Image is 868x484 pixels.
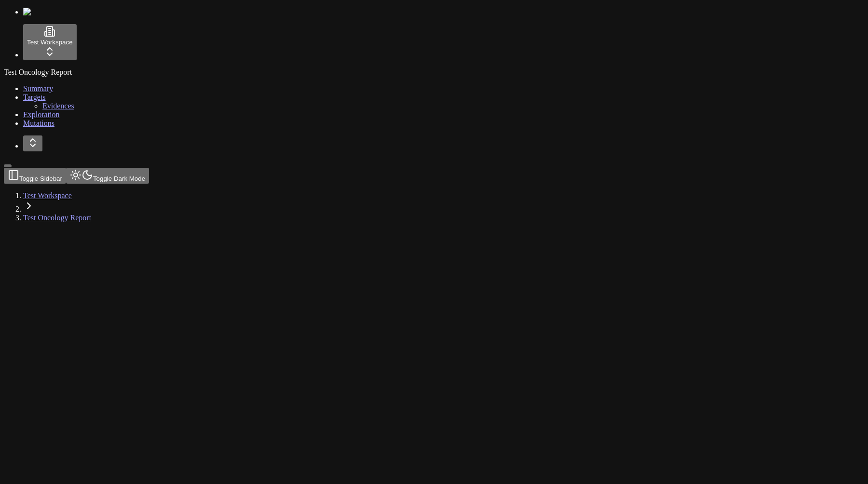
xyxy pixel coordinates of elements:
[23,191,72,200] a: Test Workspace
[4,68,864,77] div: Test Oncology Report
[23,24,77,60] button: Test Workspace
[23,93,46,101] a: Targets
[23,119,54,127] a: Mutations
[66,168,149,184] button: Toggle Dark Mode
[4,168,66,184] button: Toggle Sidebar
[19,175,62,182] span: Toggle Sidebar
[23,8,60,16] img: Numenos
[4,164,12,167] button: Toggle Sidebar
[27,39,73,46] span: Test Workspace
[93,175,145,182] span: Toggle Dark Mode
[23,214,91,222] a: Test Oncology Report
[23,110,60,119] a: Exploration
[4,191,772,222] nav: breadcrumb
[23,84,53,93] a: Summary
[42,102,74,110] a: Evidences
